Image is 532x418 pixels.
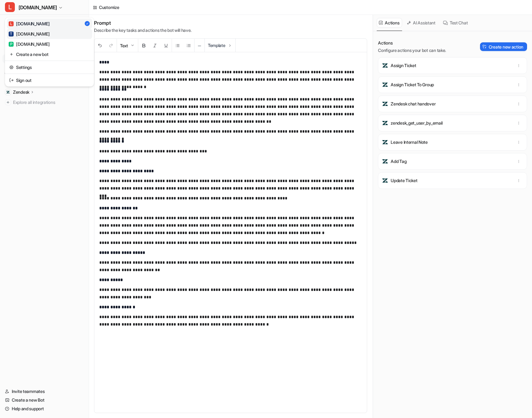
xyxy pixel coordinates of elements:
a: Settings [7,62,92,72]
img: reset [9,64,14,70]
div: L[DOMAIN_NAME] [5,17,94,87]
img: reset [9,51,14,58]
div: [DOMAIN_NAME] [9,20,49,27]
span: L [9,21,14,26]
span: P [9,42,14,47]
a: Sign out [7,75,92,85]
span: [DOMAIN_NAME] [19,3,57,12]
div: [DOMAIN_NAME] [9,41,49,47]
a: Create a new bot [7,49,92,59]
img: reset [9,77,14,83]
span: L [5,2,15,12]
span: T [9,32,14,36]
div: [DOMAIN_NAME] [9,31,49,37]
